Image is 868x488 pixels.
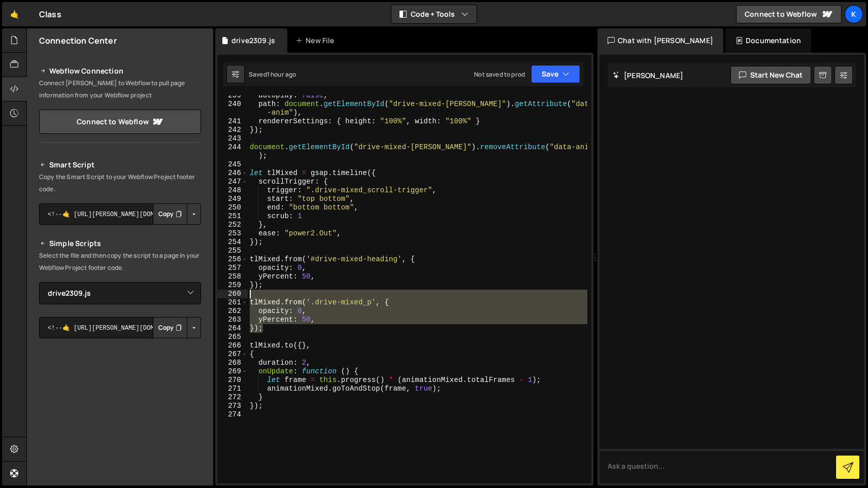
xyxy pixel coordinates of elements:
[736,5,842,23] a: Connect to Webflow
[231,36,275,46] div: drive2309.js
[725,28,811,53] div: Documentation
[217,298,248,307] div: 261
[217,143,248,160] div: 244
[217,359,248,367] div: 268
[217,264,248,272] div: 257
[153,203,187,225] button: Copy
[217,341,248,350] div: 266
[217,402,248,410] div: 273
[217,117,248,126] div: 241
[217,178,248,186] div: 247
[217,221,248,229] div: 252
[845,5,863,23] a: K
[217,393,248,402] div: 272
[217,350,248,359] div: 267
[39,317,201,338] textarea: <!--🤙 [URL][PERSON_NAME][DOMAIN_NAME]> <script>document.addEventListener("DOMContentLoaded", func...
[217,333,248,341] div: 265
[597,28,723,53] div: Chat with [PERSON_NAME]
[217,160,248,169] div: 245
[39,203,201,225] textarea: <!--🤙 [URL][PERSON_NAME][DOMAIN_NAME]> <script>document.addEventListener("DOMContentLoaded", func...
[153,317,201,338] div: Button group with nested dropdown
[39,65,201,77] h2: Webflow Connection
[217,247,248,255] div: 255
[217,281,248,290] div: 259
[217,134,248,143] div: 243
[217,186,248,195] div: 248
[217,290,248,298] div: 260
[217,272,248,281] div: 258
[217,229,248,238] div: 253
[295,36,338,46] div: New File
[217,255,248,264] div: 256
[39,355,202,446] iframe: YouTube video player
[217,385,248,393] div: 271
[217,212,248,221] div: 251
[2,2,27,26] a: 🤙
[613,71,683,80] h2: [PERSON_NAME]
[39,35,117,46] h2: Connection Center
[217,376,248,385] div: 270
[39,159,201,171] h2: Smart Script
[39,171,201,195] p: Copy the Smart Script to your Webflow Project footer code.
[267,70,296,79] div: 1 hour ago
[217,316,248,324] div: 263
[39,250,201,274] p: Select the file and then copy the script to a page in your Webflow Project footer code.
[39,8,61,20] div: Class
[249,70,296,79] div: Saved
[217,410,248,419] div: 274
[153,317,187,338] button: Copy
[217,203,248,212] div: 250
[39,110,201,134] a: Connect to Webflow
[153,203,201,225] div: Button group with nested dropdown
[39,77,201,101] p: Connect [PERSON_NAME] to Webflow to pull page information from your Webflow project
[474,70,525,79] div: Not saved to prod
[217,169,248,178] div: 246
[217,91,248,100] div: 239
[39,237,201,250] h2: Simple Scripts
[217,238,248,247] div: 254
[391,5,477,23] button: Code + Tools
[217,324,248,333] div: 264
[217,307,248,316] div: 262
[531,65,580,83] button: Save
[217,367,248,376] div: 269
[730,66,811,84] button: Start new chat
[217,195,248,203] div: 249
[217,126,248,134] div: 242
[217,100,248,117] div: 240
